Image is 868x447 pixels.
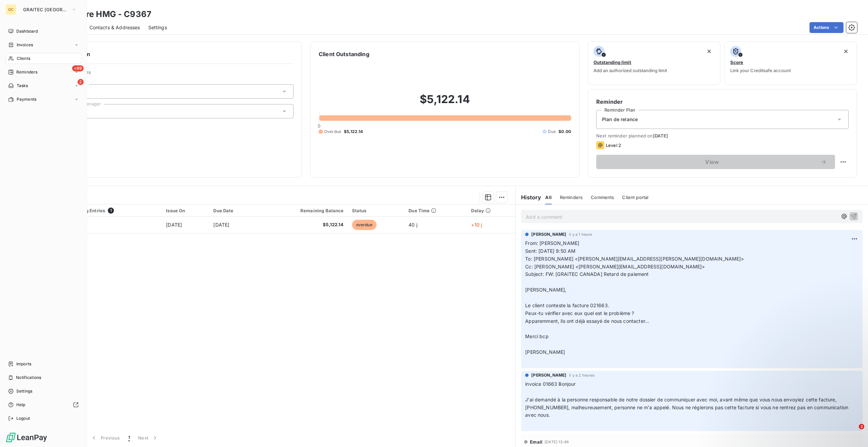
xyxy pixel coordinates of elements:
span: Merci bcp [525,333,548,339]
h6: Client Outstanding [319,50,369,58]
span: Payments [17,96,36,102]
span: $5,122.14 [263,221,344,228]
span: Next reminder planned on [596,133,849,138]
h2: $5,122.14 [319,93,571,113]
h3: Peinture HMG - C9367 [60,8,151,20]
span: [PERSON_NAME], [525,287,566,293]
span: Settings [16,388,32,394]
span: +10 j [471,222,482,228]
div: Issue On [166,208,205,213]
span: 1 [128,434,130,441]
span: +99 [72,65,84,71]
span: il y a 1 heure [569,232,592,236]
button: ScoreLink your Creditsafe account [724,42,857,85]
button: Outstanding limitAdd an authorized outstanding limit [588,42,720,85]
span: Plan de relance [602,116,638,123]
span: Overdue [324,129,341,135]
div: GC [5,4,16,15]
span: [DATE] [166,222,182,228]
span: [DATE] 13:49 [545,440,569,444]
span: $0.00 [558,129,571,135]
span: il y a 2 heures [569,373,595,377]
span: To: [PERSON_NAME] <[PERSON_NAME][EMAIL_ADDRESS][PERSON_NAME][DOMAIN_NAME]> [525,256,744,262]
span: 2 [78,79,84,85]
div: Delay [471,208,511,213]
span: Cc: [PERSON_NAME] <[PERSON_NAME][EMAIL_ADDRESS][DOMAIN_NAME]> [525,264,705,269]
span: Outstanding limit [594,60,631,65]
span: Comments [591,195,614,200]
button: 1 [124,431,134,445]
span: Apparemment, ils ont déjà essayé de nous contacter… [525,318,649,324]
span: Client portal [622,195,648,200]
span: Link your Creditsafe account [730,68,791,73]
span: Notifications [16,375,41,381]
button: Actions [809,22,844,33]
span: Invoices [17,42,33,48]
span: View [604,159,820,165]
span: Le client conteste la facture 021663. [525,302,609,308]
div: Remaining Balance [263,208,344,213]
span: Help [16,402,26,408]
span: Tasks [17,83,28,89]
span: [DATE] [213,222,229,228]
span: Logout [16,415,30,421]
span: [PERSON_NAME] [531,372,566,378]
span: Settings [148,24,167,31]
span: overdue [352,220,377,230]
span: $5,122.14 [344,129,363,135]
a: Help [5,399,81,410]
span: Client Properties [55,69,294,79]
div: Due Time [408,208,463,213]
div: Status [352,208,401,213]
span: 40 j [408,222,417,228]
span: Score [730,60,743,65]
button: Next [134,431,163,445]
button: View [596,155,835,169]
span: Add an authorized outstanding limit [594,68,667,73]
span: Reminders [560,195,583,200]
span: Sent: [DATE] 9:50 AM [525,248,575,254]
span: Email [530,439,542,445]
div: Due Date [213,208,254,213]
h6: Client information [41,50,294,58]
span: Due [548,129,556,135]
span: All [545,195,551,200]
span: [PERSON_NAME] [525,349,565,355]
span: [DATE] [653,133,668,138]
span: 1 [108,208,114,214]
span: Dashboard [16,28,38,34]
h6: History [516,193,541,201]
span: 2 [859,424,864,429]
iframe: Intercom live chat [845,424,861,440]
button: Previous [86,431,124,445]
span: Level 2 [606,143,621,148]
span: [PERSON_NAME] [531,231,566,237]
img: Logo LeanPay [5,432,48,443]
div: Accounting Entries [63,208,158,214]
h6: Reminder [596,98,849,106]
span: Contacts & Addresses [89,24,140,31]
span: GRAITEC [GEOGRAPHIC_DATA] [23,7,69,12]
span: Reminders [16,69,37,75]
span: Clients [17,55,30,62]
span: Imports [16,361,31,367]
span: Subject: FW: [GRAITEC CANADA] Retard de paiement [525,271,649,277]
span: Peux-tu vérifier avec eux quel est le problème ? [525,310,634,316]
span: From: [PERSON_NAME] [525,240,579,246]
span: J'ai demandé à la personne responsable de notre dossier de communiquer avec moi, avant même que v... [525,397,850,418]
span: invoice 01663 Bonjour [525,381,575,387]
span: 0 [318,123,320,129]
